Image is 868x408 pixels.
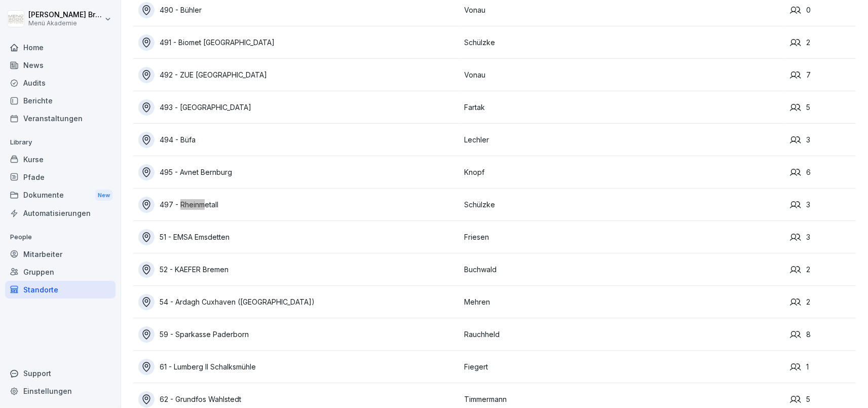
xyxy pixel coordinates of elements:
[5,74,116,92] a: Audits
[459,91,785,124] td: Fartak
[5,186,116,205] div: Dokumente
[5,229,116,245] p: People
[5,151,116,168] a: Kurse
[5,204,116,222] a: Automatisierungen
[5,245,116,263] a: Mitarbeiter
[28,20,102,27] p: Menü Akademie
[459,26,785,59] td: Schülzke
[138,132,459,148] a: 494 - Büfa
[5,134,116,151] p: Library
[790,5,856,16] div: 0
[138,164,459,180] a: 495 - Avnet Bernburg
[459,59,785,91] td: Vonau
[138,34,459,51] a: 491 - Biomet [GEOGRAPHIC_DATA]
[5,56,116,74] a: News
[459,156,785,189] td: Knopf
[790,167,856,178] div: 6
[790,394,856,405] div: 5
[790,329,856,340] div: 8
[5,364,116,382] div: Support
[459,351,785,383] td: Fiegert
[790,69,856,81] div: 7
[459,124,785,156] td: Lechler
[5,186,116,205] a: DokumenteNew
[138,359,459,375] a: 61 - Lumberg II Schalksmühle
[138,99,459,116] a: 493 - [GEOGRAPHIC_DATA]
[459,189,785,221] td: Schülzke
[138,262,459,278] a: 52 - KAEFER Bremen
[138,294,459,310] a: 54 - Ardagh Cuxhaven ([GEOGRAPHIC_DATA])
[5,168,116,186] a: Pfade
[790,361,856,373] div: 1
[5,281,116,299] a: Standorte
[138,2,459,18] a: 490 - Bühler
[790,102,856,113] div: 5
[5,109,116,127] a: Veranstaltungen
[459,221,785,253] td: Friesen
[138,326,459,343] a: 59 - Sparkasse Paderborn
[138,197,459,213] a: 497 - Rheinmetall
[459,286,785,318] td: Mehren
[790,232,856,243] div: 3
[138,67,459,83] a: 492 - ZUE [GEOGRAPHIC_DATA]
[5,382,116,400] a: Einstellungen
[459,253,785,286] td: Buchwald
[459,318,785,351] td: Rauchheld
[28,11,102,19] p: [PERSON_NAME] Bruns
[138,229,459,245] a: 51 - EMSA Emsdetten
[5,263,116,281] a: Gruppen
[138,391,459,407] a: 62 - Grundfos Wahlstedt
[790,134,856,145] div: 3
[790,264,856,275] div: 2
[95,190,112,201] div: New
[5,92,116,109] a: Berichte
[5,39,116,56] a: Home
[790,296,856,308] div: 2
[790,199,856,210] div: 3
[790,37,856,48] div: 2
